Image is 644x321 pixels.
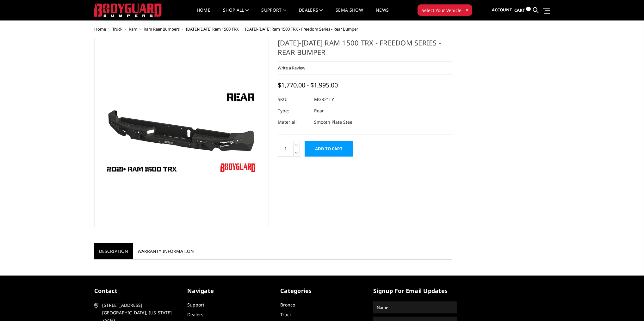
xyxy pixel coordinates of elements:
[186,26,239,32] a: [DATE]-[DATE] Ram 1500 TRX
[94,26,106,32] a: Home
[418,4,472,16] button: Select Your Vehicle
[245,26,358,32] span: [DATE]-[DATE] Ram 1500 TRX - Freedom Series - Rear Bumper
[133,243,199,259] a: Warranty Information
[278,38,452,62] h1: [DATE]-[DATE] Ram 1500 TRX - Freedom Series - Rear Bumper
[278,116,309,128] dt: Material:
[94,3,162,17] img: BODYGUARD BUMPERS
[299,8,323,20] a: Dealers
[514,7,525,13] span: Cart
[278,81,338,89] span: $1,770.00 - $1,995.00
[305,141,353,157] input: Add to Cart
[374,302,456,312] input: Name
[466,7,468,13] span: ▾
[314,94,334,105] dd: MGR21LY
[129,26,137,32] a: Ram
[492,7,512,13] span: Account
[197,8,210,20] a: Home
[373,287,457,295] h5: signup for email updates
[278,65,305,71] a: Write a Review
[102,88,261,177] img: 2021-2024 Ram 1500 TRX - Freedom Series - Rear Bumper
[144,26,180,32] a: Ram Rear Bumpers
[223,8,249,20] a: shop all
[261,8,286,20] a: Support
[376,8,389,20] a: News
[514,2,531,19] a: Cart
[187,312,203,318] a: Dealers
[278,105,309,116] dt: Type:
[280,312,292,318] a: Truck
[187,287,271,295] h5: Navigate
[94,287,178,295] h5: contact
[278,94,309,105] dt: SKU:
[280,302,295,308] a: Bronco
[94,38,269,227] a: 2021-2024 Ram 1500 TRX - Freedom Series - Rear Bumper
[422,7,461,14] span: Select Your Vehicle
[492,2,512,19] a: Account
[314,105,324,116] dd: Rear
[187,302,204,308] a: Support
[94,243,133,259] a: Description
[280,287,364,295] h5: Categories
[314,116,354,128] dd: Smooth Plate Steel
[336,8,363,20] a: SEMA Show
[112,26,122,32] a: Truck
